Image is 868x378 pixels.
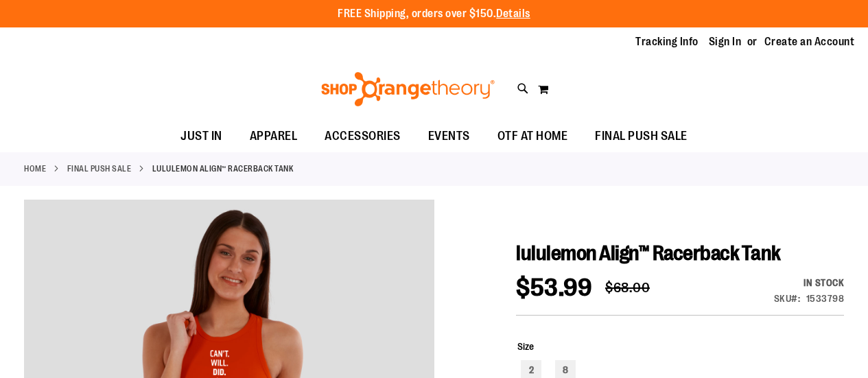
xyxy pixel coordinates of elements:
span: $53.99 [516,274,591,302]
a: Create an Account [764,34,855,49]
span: $68.00 [605,280,650,296]
div: In stock [774,276,845,290]
strong: SKU [774,293,801,304]
a: ACCESSORIES [311,121,414,152]
a: OTF AT HOME [484,121,582,152]
a: FINAL PUSH SALE [581,121,701,152]
span: FINAL PUSH SALE [595,121,688,152]
span: Size [517,341,534,352]
div: Availability [774,276,845,290]
a: Home [24,163,46,175]
a: EVENTS [414,121,484,152]
a: Details [496,8,530,20]
span: EVENTS [428,121,470,152]
a: APPAREL [236,121,312,152]
span: ACCESSORIES [325,121,401,152]
a: JUST IN [167,121,236,152]
div: 1533798 [806,292,845,305]
span: APPAREL [250,121,298,152]
span: lululemon Align™ Racerback Tank [516,241,781,265]
a: FINAL PUSH SALE [67,163,132,175]
span: JUST IN [180,121,222,152]
img: Shop Orangetheory [319,72,497,106]
p: FREE Shipping, orders over $150. [338,6,530,22]
strong: lululemon Align™ Racerback Tank [152,163,294,175]
span: OTF AT HOME [497,121,568,152]
a: Tracking Info [635,34,699,49]
a: Sign In [709,34,742,49]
